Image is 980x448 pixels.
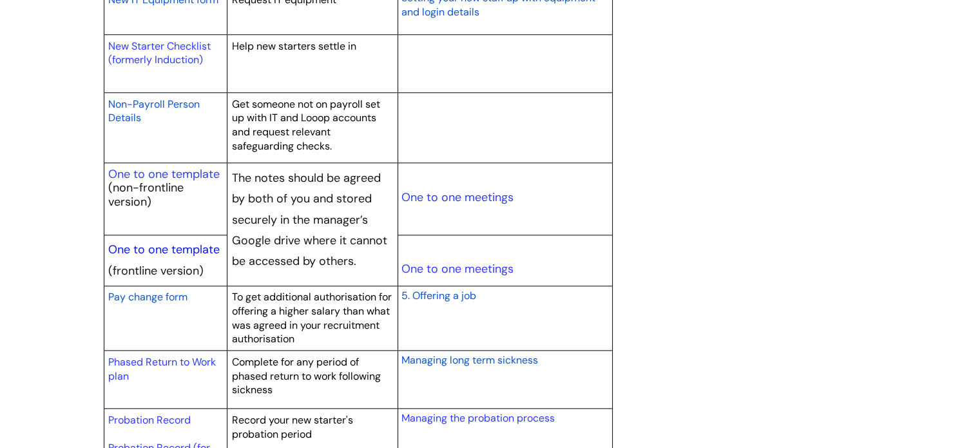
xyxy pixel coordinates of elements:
[108,181,223,209] p: (non-frontline version)
[232,39,356,53] span: Help new starters settle in
[232,97,380,153] span: Get someone not on payroll set up with IT and Looop accounts and request relevant safeguarding ch...
[227,163,398,286] td: The notes should be agreed by both of you and stored securely in the manager’s Google drive where...
[401,287,476,303] a: 5. Offering a job
[108,96,200,126] a: Non-Payroll Person Details
[401,411,554,425] a: Managing the probation process
[108,242,220,257] a: One to one template
[108,290,187,304] span: Pay change form
[104,235,227,286] td: (frontline version)
[108,413,191,427] a: Probation Record
[401,190,513,205] a: One to one meetings
[108,355,216,383] a: Phased Return to Work plan
[232,413,353,441] span: Record your new starter's probation period
[401,289,476,302] span: 5. Offering a job
[401,261,513,277] a: One to one meetings
[108,97,200,125] span: Non-Payroll Person Details
[401,353,537,367] span: Managing long term sickness
[232,355,381,396] span: Complete for any period of phased return to work following sickness
[401,352,537,367] a: Managing long term sickness
[232,290,392,346] span: To get additional authorisation for offering a higher salary than what was agreed in your recruit...
[108,166,220,182] a: One to one template
[108,39,211,67] a: New Starter Checklist (formerly Induction)
[108,289,187,304] a: Pay change form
